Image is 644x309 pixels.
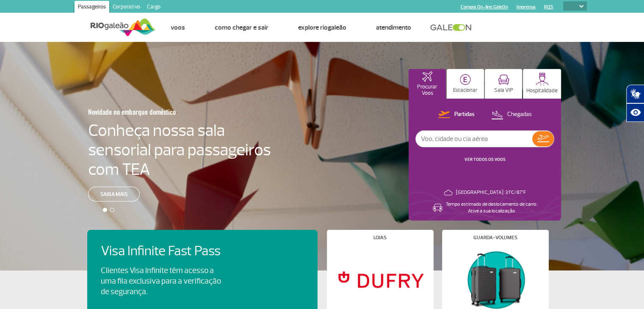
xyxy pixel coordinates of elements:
p: Estacionar [453,87,478,94]
a: VER TODOS OS VOOS [464,157,506,162]
input: Voo, cidade ou cia aérea [416,131,532,147]
button: Partidas [436,109,477,120]
div: Plugin de acessibilidade da Hand Talk. [626,85,644,122]
p: Hospitalidade [526,88,558,94]
h4: Guarda-volumes [473,235,517,240]
p: Partidas [454,110,475,119]
button: Abrir recursos assistivos. [626,103,644,122]
h4: Conheça nossa sala sensorial para passageiros com TEA [88,121,271,179]
p: [GEOGRAPHIC_DATA]: 31°C/87°F [456,189,526,196]
a: Saiba mais [88,187,140,201]
a: Cargo [144,1,164,14]
a: Atendimento [376,23,411,32]
a: Visa Infinite Fast PassClientes Visa Infinite têm acesso a uma fila exclusiva para a verificação ... [101,243,304,297]
p: Tempo estimado de deslocamento de carro: Ative a sua localização [446,201,537,215]
button: Chegadas [489,109,534,120]
img: carParkingHome.svg [460,74,471,85]
h4: Visa Infinite Fast Pass [101,243,235,259]
p: Procurar Voos [413,84,442,97]
a: Explore RIOgaleão [298,23,346,32]
img: vipRoom.svg [498,74,509,85]
a: Compra On-line GaleOn [461,4,508,10]
p: Chegadas [507,110,532,119]
img: hospitality.svg [536,72,549,86]
a: Voos [171,23,185,32]
a: Como chegar e sair [215,23,268,32]
p: Clientes Visa Infinite têm acesso a uma fila exclusiva para a verificação de segurança. [101,265,221,297]
h3: Novidade no embarque doméstico [88,103,229,121]
p: Sala VIP [494,87,513,94]
a: RQS [544,4,553,10]
a: Passageiros [75,1,109,14]
button: Sala VIP [485,69,522,99]
button: Procurar Voos [409,69,446,99]
button: Abrir tradutor de língua de sinais. [626,85,644,103]
button: Estacionar [447,69,484,99]
h4: Lojas [373,235,387,240]
img: airplaneHomeActive.svg [422,72,432,82]
button: VER TODOS OS VOOS [462,156,508,163]
button: Hospitalidade [523,69,561,99]
a: Corporativo [109,1,144,14]
a: Imprensa [517,4,536,10]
